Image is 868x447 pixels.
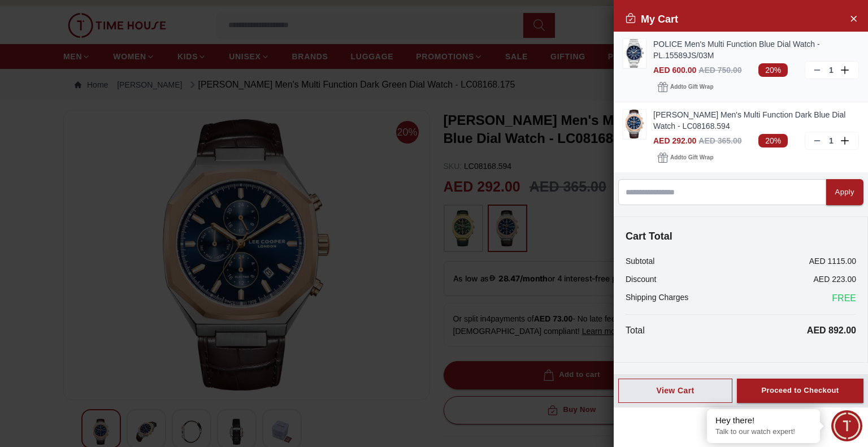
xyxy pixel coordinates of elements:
[670,81,713,93] span: Add to Gift Wrap
[715,415,811,426] div: Hey there!
[626,292,688,305] p: Shipping Charges
[623,110,646,138] img: ...
[758,63,788,77] span: 20%
[698,136,741,145] span: AED 365.00
[761,384,839,397] div: Proceed to Checkout
[626,324,645,337] p: Total
[835,186,854,199] div: Apply
[827,135,836,146] p: 1
[653,66,696,75] span: AED 600.00
[715,427,811,437] p: Talk to our watch expert!
[809,255,856,267] p: AED 1115.00
[623,39,646,68] img: ...
[670,152,713,163] span: Add to Gift Wrap
[618,379,732,403] button: View Cart
[626,255,654,267] p: Subtotal
[737,379,863,403] button: Proceed to Checkout
[653,109,859,132] a: [PERSON_NAME] Men's Multi Function Dark Blue Dial Watch - LC08168.594
[807,324,856,337] p: AED 892.00
[831,410,862,441] div: Chat Widget
[758,134,788,147] span: 20%
[626,274,656,285] p: Discount
[832,292,856,305] span: FREE
[698,66,741,75] span: AED 750.00
[653,136,696,145] span: AED 292.00
[827,64,836,76] p: 1
[628,385,723,396] div: View Cart
[625,11,678,27] h2: My Cart
[653,150,718,166] button: Addto Gift Wrap
[814,274,857,285] p: AED 223.00
[626,228,856,244] h4: Cart Total
[844,9,862,27] button: Close Account
[653,38,859,61] a: POLICE Men's Multi Function Blue Dial Watch - PL.15589JS/03M
[826,179,863,205] button: Apply
[653,79,718,95] button: Addto Gift Wrap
